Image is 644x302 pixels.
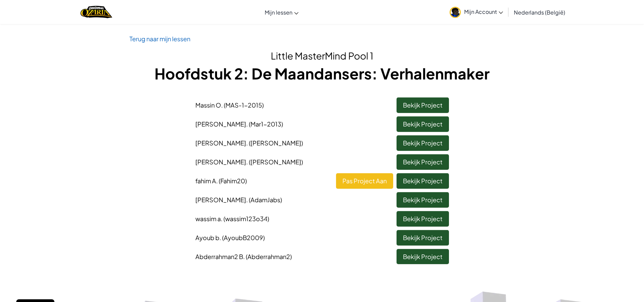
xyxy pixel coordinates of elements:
a: Nederlands (België) [510,3,569,21]
span: [PERSON_NAME] [195,120,283,128]
a: Bekijk Project [397,192,449,208]
a: Bekijk Project [397,230,449,246]
a: Mijn lessen [261,3,302,21]
span: Ayoub b [195,234,265,241]
a: Pas Project Aan [336,173,393,189]
span: [PERSON_NAME] [195,158,303,166]
span: . (Abderrahman2) [243,253,292,260]
a: Bekijk Project [397,116,449,132]
span: . (AdamJabs) [246,196,282,204]
a: Bekijk Project [397,249,449,264]
span: [PERSON_NAME] [195,139,303,147]
a: Bekijk Project [397,97,449,113]
a: Bekijk Project [397,211,449,227]
img: Home [80,5,112,19]
span: . (AyoubB2009) [219,234,265,241]
a: Bekijk Project [397,154,449,170]
span: . (Mar1-2013) [246,120,283,128]
a: Mijn Account [446,1,506,23]
h2: Little MasterMind Pool 1 [129,49,515,63]
a: Terug naar mijn lessen [129,35,190,43]
span: Abderrahman2 B [195,253,292,260]
span: Mijn Account [464,8,503,15]
span: wassim a [195,215,269,223]
span: . (MAS-1-2015) [221,101,264,109]
a: Bekijk Project [397,135,449,151]
h1: Hoofdstuk 2: De Maandansers: Verhalenmaker [129,63,515,84]
a: Ozaria by CodeCombat logo [80,5,112,19]
span: Nederlands (België) [514,9,565,16]
span: . (wassim123o34) [221,215,269,223]
span: . (Fahim20) [216,177,247,185]
span: . ([PERSON_NAME]) [246,139,303,147]
span: [PERSON_NAME] [195,196,282,204]
span: . ([PERSON_NAME]) [246,158,303,166]
span: fahim A [195,177,247,185]
span: Mijn lessen [265,9,292,16]
span: Massin O [195,101,264,109]
a: Bekijk Project [397,173,449,189]
img: avatar [450,7,461,18]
